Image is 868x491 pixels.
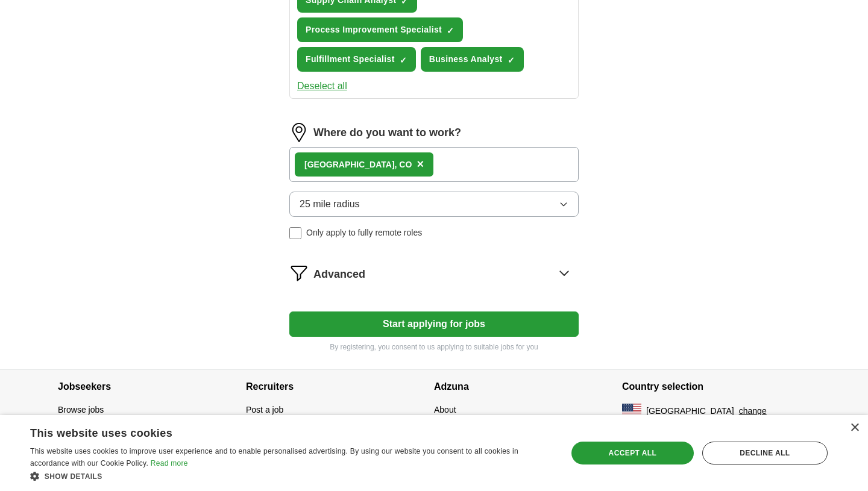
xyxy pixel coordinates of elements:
[306,227,422,239] span: Only apply to fully remote roles
[434,405,456,414] a: About
[850,424,859,433] div: Close
[571,442,694,464] div: Accept all
[400,55,407,65] span: ✓
[313,266,365,283] span: Advanced
[58,405,104,414] a: Browse jobs
[702,442,828,464] div: Decline all
[297,47,416,72] button: Fulfillment Specialist✓
[306,53,395,66] span: Fulfillment Specialist
[289,227,301,239] input: Only apply to fully remote roles
[300,197,360,211] span: 25 mile radius
[306,23,442,36] span: Process Improvement Specialist
[246,405,283,414] a: Post a job
[304,158,412,171] div: , CO
[30,470,552,482] div: Show details
[30,447,518,468] span: This website uses cookies to improve user experience and to enable personalised advertising. By u...
[622,370,810,404] h4: Country selection
[289,263,309,283] img: filter
[447,26,454,36] span: ✓
[30,422,521,440] div: This website uses cookies
[417,157,424,170] span: ×
[508,55,515,65] span: ✓
[417,155,424,174] button: ×
[297,79,347,93] button: Deselect all
[289,342,579,352] p: By registering, you consent to us applying to suitable jobs for you
[289,311,579,337] button: Start applying for jobs
[622,404,641,418] img: US flag
[646,405,734,418] span: [GEOGRAPHIC_DATA]
[289,192,579,217] button: 25 mile radius
[289,123,309,142] img: location.png
[304,160,395,169] strong: [GEOGRAPHIC_DATA]
[739,405,767,418] button: change
[421,47,524,72] button: Business Analyst✓
[313,125,461,141] label: Where do you want to work?
[297,17,463,42] button: Process Improvement Specialist✓
[45,472,102,481] span: Show details
[429,53,503,66] span: Business Analyst
[151,459,188,468] a: Read more, opens a new window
